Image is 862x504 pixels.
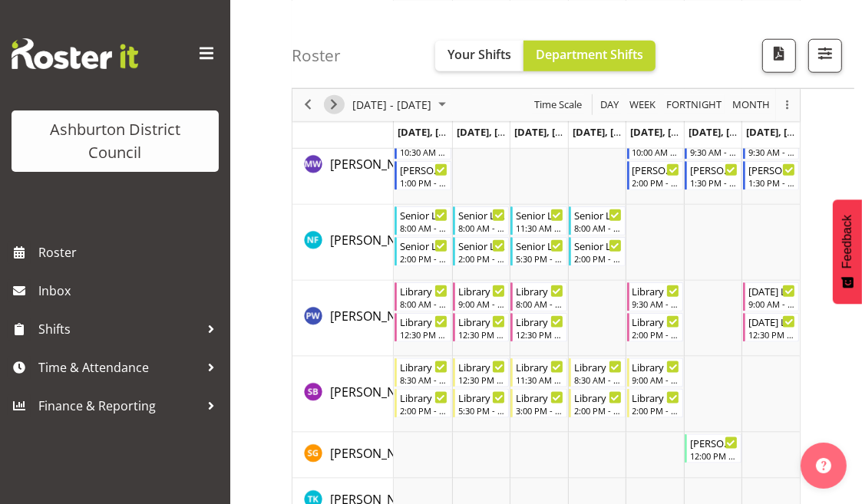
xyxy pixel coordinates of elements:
[748,298,796,310] div: 9:00 AM - 12:00 PM
[435,40,523,71] button: Your Shifts
[458,390,506,405] div: Library Assistant - [PERSON_NAME]
[330,444,425,463] a: [PERSON_NAME]
[690,162,738,177] div: [PERSON_NAME]
[516,238,563,253] div: Senior Librarian
[38,318,200,341] span: Shifts
[330,384,425,400] span: [PERSON_NAME]
[574,404,622,417] div: 2:00 PM - 5:30 PM
[574,390,622,405] div: Library Assistant - [PERSON_NAME]
[27,118,203,164] div: Ashburton District Council
[398,124,467,138] span: [DATE], [DATE]
[458,222,506,234] div: 8:00 AM - 1:00 PM
[400,162,448,177] div: [PERSON_NAME]
[748,283,796,298] div: [DATE] Library Rotation
[627,282,684,311] div: Phoebe Wang"s event - Library Assistant - Phoebe Begin From Friday, August 29, 2025 at 9:30:00 AM...
[632,298,680,310] div: 9:30 AM - 1:30 PM
[330,307,425,325] a: [PERSON_NAME]
[690,146,738,158] div: 9:30 AM - 1:00 PM
[574,359,622,374] div: Library Assistant - [PERSON_NAME]
[38,394,200,417] span: Finance & Reporting
[598,95,622,114] button: Timeline Day
[292,281,394,357] td: Phoebe Wang resource
[38,241,223,264] span: Roster
[627,95,659,114] button: Timeline Week
[38,356,200,379] span: Time & Attendance
[632,314,680,329] div: Library Assistant - [PERSON_NAME]
[453,313,510,342] div: Phoebe Wang"s event - Library Assistant - Phoebe Begin From Tuesday, August 26, 2025 at 12:30:00 ...
[458,328,506,341] div: 12:30 PM - 4:30 PM
[841,215,854,268] span: Feedback
[458,283,506,298] div: Library Assistant - [PERSON_NAME]
[453,389,510,418] div: Stacey Broadbent"s event - Library Assistant - Stacey Begin From Tuesday, August 26, 2025 at 5:30...
[400,298,448,310] div: 8:00 AM - 12:00 PM
[510,313,567,342] div: Phoebe Wang"s event - Library Assistant - Phoebe Begin From Wednesday, August 27, 2025 at 12:30:0...
[330,383,425,401] a: [PERSON_NAME]
[38,279,223,302] span: Inbox
[630,124,700,138] span: [DATE], [DATE]
[516,222,563,234] div: 11:30 AM - 4:30 PM
[330,155,425,173] a: [PERSON_NAME]
[292,129,394,205] td: Matthew Wong resource
[746,124,816,138] span: [DATE], [DATE]
[292,205,394,281] td: Nicky Farrell-Tully resource
[448,45,511,62] span: Your Shifts
[292,46,341,64] h4: Roster
[569,358,626,387] div: Stacey Broadbent"s event - Library Assistant - Stacey Begin From Thursday, August 28, 2025 at 8:3...
[458,374,506,386] div: 12:30 PM - 4:30 PM
[569,237,626,266] div: Nicky Farrell-Tully"s event - Senior Librarian Begin From Thursday, August 28, 2025 at 2:00:00 PM...
[330,156,425,173] span: [PERSON_NAME]
[400,222,448,234] div: 8:00 AM - 1:00 PM
[324,95,345,114] button: Next
[321,88,347,120] div: next period
[400,238,448,253] div: Senior Librarian
[536,45,643,62] span: Department Shifts
[351,95,433,114] span: [DATE] - [DATE]
[516,252,563,265] div: 5:30 PM - 8:00 PM
[632,328,680,341] div: 2:00 PM - 6:00 PM
[665,95,723,114] span: Fortnight
[516,390,563,405] div: Library Assistant - [PERSON_NAME]
[748,328,796,341] div: 12:30 PM - 4:30 PM
[816,458,831,473] img: help-xxl-2.png
[748,314,796,329] div: [DATE] Library Rotation
[632,283,680,298] div: Library Assistant - [PERSON_NAME]
[833,199,862,304] button: Feedback - Show survey
[400,252,448,265] div: 2:00 PM - 4:30 PM
[400,283,448,298] div: Library Assistant - [PERSON_NAME]
[510,206,567,236] div: Nicky Farrell-Tully"s event - Senior Librarian Begin From Wednesday, August 27, 2025 at 11:30:00 ...
[523,40,656,71] button: Department Shifts
[395,206,451,236] div: Nicky Farrell-Tully"s event - Senior Librarian Begin From Monday, August 25, 2025 at 8:00:00 AM G...
[743,161,800,190] div: Matthew Wong"s event - Matthew Begin From Sunday, August 31, 2025 at 1:30:00 PM GMT+12:00 Ends At...
[627,358,684,387] div: Stacey Broadbent"s event - Library Assistant - Stacey Begin From Friday, August 29, 2025 at 9:00:...
[627,389,684,418] div: Stacey Broadbent"s event - Library Assistant - Stacey Begin From Friday, August 29, 2025 at 2:00:...
[510,282,567,311] div: Phoebe Wang"s event - Library Assistant - Phoebe Begin From Wednesday, August 27, 2025 at 8:00:00...
[808,38,842,72] button: Filter Shifts
[632,359,680,374] div: Library Assistant - [PERSON_NAME]
[569,389,626,418] div: Stacey Broadbent"s event - Library Assistant - Stacey Begin From Thursday, August 28, 2025 at 2:0...
[574,207,622,222] div: Senior Librarian
[400,390,448,405] div: Library Assistant - [PERSON_NAME]
[330,445,425,462] span: [PERSON_NAME]
[569,206,626,236] div: Nicky Farrell-Tully"s event - Senior Librarian Begin From Thursday, August 28, 2025 at 8:00:00 AM...
[516,298,563,310] div: 8:00 AM - 12:00 PM
[685,434,741,463] div: Stephen Garton"s event - Stephen Begin From Saturday, August 30, 2025 at 12:00:00 PM GMT+12:00 En...
[458,404,506,417] div: 5:30 PM - 8:00 PM
[458,238,506,253] div: Senior Librarian
[514,124,584,138] span: [DATE], [DATE]
[690,435,738,450] div: [PERSON_NAME]
[632,404,680,417] div: 2:00 PM - 6:00 PM
[400,314,448,329] div: Library Assistant - [PERSON_NAME]
[632,162,680,177] div: [PERSON_NAME]
[762,38,796,72] button: Download a PDF of the roster according to the set date range.
[453,282,510,311] div: Phoebe Wang"s event - Library Assistant - Phoebe Begin From Tuesday, August 26, 2025 at 9:00:00 A...
[664,95,725,114] button: Fortnight
[295,88,321,120] div: previous period
[400,176,448,189] div: 1:00 PM - 5:30 PM
[453,358,510,387] div: Stacey Broadbent"s event - Library Assistant - Stacey Begin From Tuesday, August 26, 2025 at 12:3...
[632,374,680,386] div: 9:00 AM - 1:00 PM
[510,237,567,266] div: Nicky Farrell-Tully"s event - Senior Librarian Begin From Wednesday, August 27, 2025 at 5:30:00 P...
[689,124,758,138] span: [DATE], [DATE]
[533,95,583,114] span: Time Scale
[298,95,319,114] button: Previous
[330,231,425,249] a: [PERSON_NAME]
